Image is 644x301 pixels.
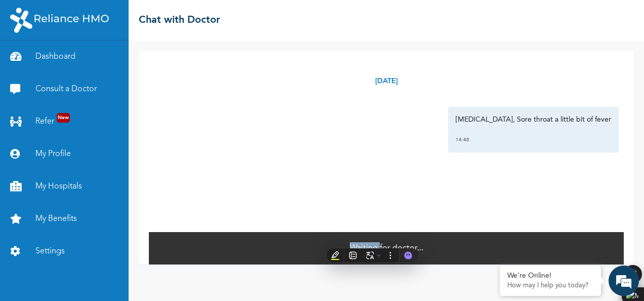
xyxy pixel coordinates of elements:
p: [DATE] [375,76,398,87]
h2: Chat with Doctor [139,13,220,28]
span: Conversation [5,267,99,274]
p: [MEDICAL_DATA], Sore throat a little bit of fever [456,115,611,125]
div: FAQs [99,249,193,281]
div: 14:48 [456,135,611,145]
img: RelianceHMO's Logo [10,8,109,33]
textarea: Type your message and hit 'Enter' [5,214,193,249]
div: We're Online! [507,272,593,280]
span: New [57,113,70,123]
p: How may I help you today? [507,282,593,290]
div: Chat with us now [53,57,170,70]
span: We're online! [59,96,140,199]
p: Waiting for doctor... [350,242,423,254]
div: Minimize live chat window [166,5,190,29]
img: d_794563401_company_1708531726252_794563401 [19,51,41,76]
